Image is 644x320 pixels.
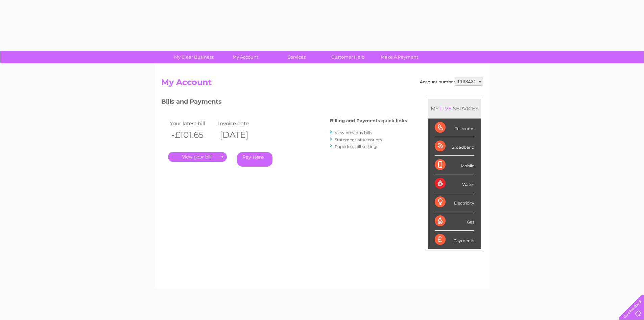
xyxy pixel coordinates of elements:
a: Statement of Accounts [335,137,382,142]
a: . [168,152,227,162]
h4: Billing and Payments quick links [330,118,407,123]
a: Make A Payment [372,51,427,63]
a: Services [269,51,325,63]
a: My Account [217,51,273,63]
th: -£101.65 [168,128,217,142]
div: Gas [435,212,474,231]
td: Your latest bill [168,119,217,128]
a: Paperless bill settings [335,144,378,149]
div: Broadband [435,137,474,156]
div: Telecoms [435,119,474,137]
a: My Clear Business [166,51,222,63]
div: Mobile [435,156,474,174]
a: Pay Here [237,152,272,167]
a: Customer Help [320,51,376,63]
a: View previous bills [335,130,372,135]
div: Electricity [435,193,474,212]
td: Invoice date [216,119,265,128]
h3: Bills and Payments [161,97,407,109]
div: Water [435,174,474,193]
th: [DATE] [216,128,265,142]
div: Account number [420,78,483,86]
div: LIVE [439,105,453,112]
h2: My Account [161,78,483,90]
div: MY SERVICES [428,99,481,118]
div: Payments [435,231,474,249]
